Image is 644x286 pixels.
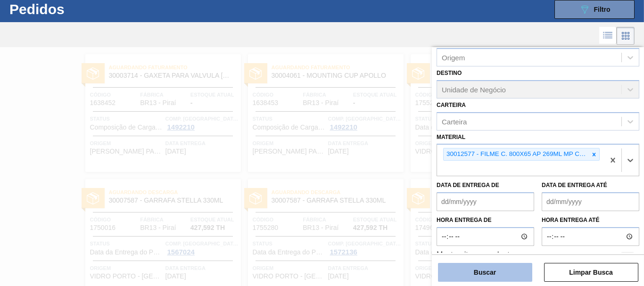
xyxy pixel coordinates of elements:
[594,6,611,13] span: Filtro
[437,70,462,76] label: Destino
[437,134,465,140] label: Material
[542,213,639,227] label: Hora entrega até
[442,53,465,61] div: Origem
[442,117,467,125] div: Carteira
[9,4,141,15] h1: Pedidos
[437,192,534,211] input: dd/mm/yyyy
[444,148,589,160] div: 30012577 - FILME C. 800X65 AP 269ML MP C15 429
[542,182,607,188] label: Data de Entrega até
[437,102,466,108] label: Carteira
[617,27,635,45] div: Visão em Cards
[437,251,518,262] label: Mostrar itens pendentes
[437,213,534,227] label: Hora entrega de
[542,192,639,211] input: dd/mm/yyyy
[437,182,499,188] label: Data de Entrega de
[599,27,617,45] div: Visão em Lista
